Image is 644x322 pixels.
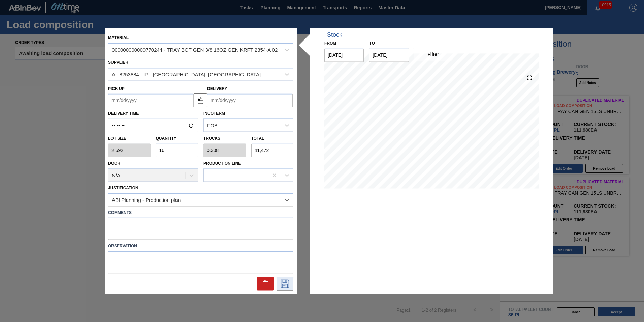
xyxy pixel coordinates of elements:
[112,72,261,77] div: A - 8253884 - IP - [GEOGRAPHIC_DATA], [GEOGRAPHIC_DATA]
[108,86,125,91] label: Pick up
[327,31,342,38] div: Stock
[414,48,453,61] button: Filter
[251,136,264,141] label: Total
[108,60,128,65] label: Supplier
[324,48,364,62] input: mm/dd/yyyy
[207,123,218,128] div: FOB
[203,161,241,166] label: Production Line
[277,277,293,291] div: Save Suggestion
[112,197,181,203] div: ABI Planning - Production plan
[108,94,194,107] input: mm/dd/yyyy
[108,186,138,190] label: Justification
[207,86,227,91] label: Delivery
[108,208,293,218] label: Comments
[108,134,151,144] label: Lot size
[112,47,278,53] div: 000000000000770244 - TRAY BOT GEN 3/8 16OZ GEN KRFT 2354-A 02
[108,242,293,251] label: Observation
[207,94,293,107] input: mm/dd/yyyy
[203,136,220,141] label: Trucks
[257,277,274,291] div: Delete Suggestion
[196,96,204,104] img: locked
[194,93,207,107] button: locked
[108,109,198,119] label: Delivery Time
[369,41,375,46] label: to
[156,136,176,141] label: Quantity
[108,161,120,166] label: Door
[324,41,336,46] label: From
[203,111,225,116] label: Incoterm
[108,35,129,40] label: Material
[369,48,409,62] input: mm/dd/yyyy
